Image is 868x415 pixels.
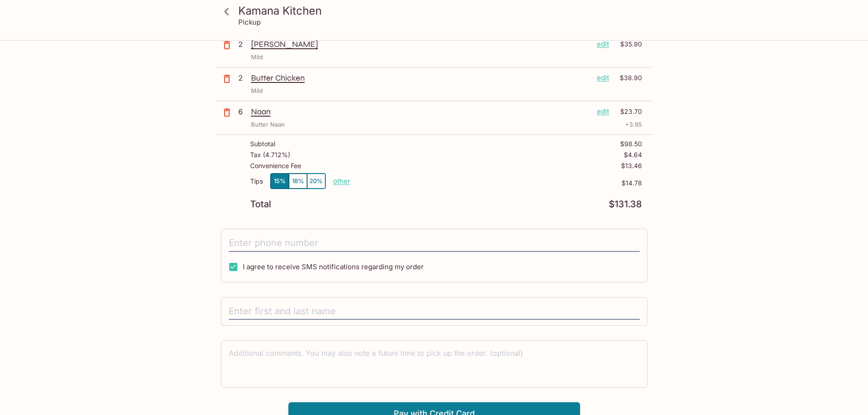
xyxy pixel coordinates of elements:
p: $13.46 [621,162,642,169]
p: Total [250,200,271,209]
p: Naan [251,107,590,117]
p: $38.90 [615,73,642,83]
span: I agree to receive SMS notifications regarding my order [243,262,424,271]
p: $131.38 [609,200,642,209]
p: 6 [238,107,247,117]
p: $35.90 [615,39,642,49]
h3: Kamana Kitchen [238,4,646,18]
button: 20% [307,174,325,189]
p: 2 [238,73,247,83]
p: $14.78 [350,179,642,187]
p: $98.50 [620,140,642,148]
input: Enter first and last name [229,303,640,320]
input: Enter phone number [229,235,640,252]
p: [PERSON_NAME] [251,39,590,49]
p: Subtotal [250,140,275,148]
button: 18% [289,174,307,189]
p: Butter Chicken [251,73,590,83]
p: $23.70 [615,107,642,117]
p: $4.64 [624,151,642,159]
button: 15% [271,174,289,189]
p: + 3.95 [625,120,642,129]
p: edit [597,73,609,83]
p: 2 [238,39,247,49]
p: Mild [251,53,263,61]
p: edit [597,107,609,117]
p: Tips [250,178,263,185]
p: Butter Naan [251,120,285,129]
p: Mild [251,87,263,95]
button: other [333,177,350,185]
p: Convenience Fee [250,162,301,169]
p: Tax ( 4.712% ) [250,151,290,159]
p: edit [597,39,609,49]
p: Pickup [238,18,261,26]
